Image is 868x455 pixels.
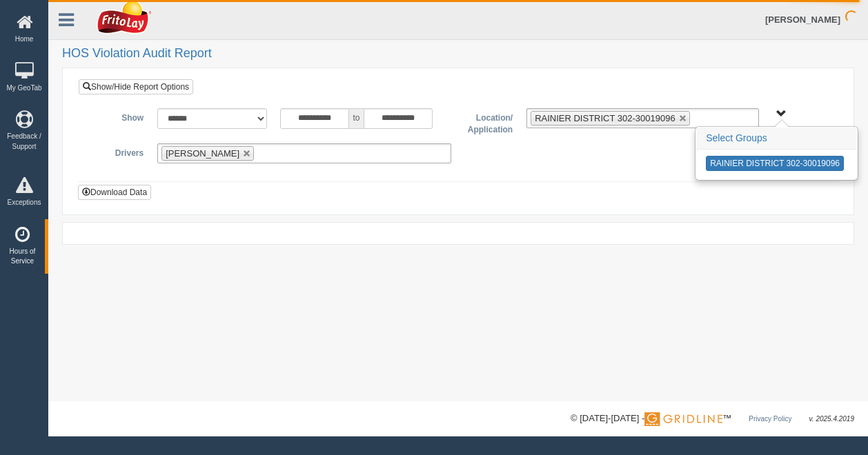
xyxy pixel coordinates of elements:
label: Location/ Application [458,108,520,136]
label: Show [89,108,150,125]
label: Drivers [89,143,150,160]
span: [PERSON_NAME] [166,148,239,159]
span: to [349,108,363,129]
button: RAINIER DISTRICT 302-30019096 [706,156,844,171]
div: © [DATE]-[DATE] - ™ [571,412,854,426]
h3: Select Groups [696,128,857,150]
a: Show/Hide Report Options [79,79,193,94]
span: v. 2025.4.2019 [809,415,854,423]
a: Privacy Policy [749,415,791,423]
button: Download Data [78,185,151,200]
img: Gridline [644,412,722,426]
span: RAINIER DISTRICT 302-30019096 [535,113,675,123]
